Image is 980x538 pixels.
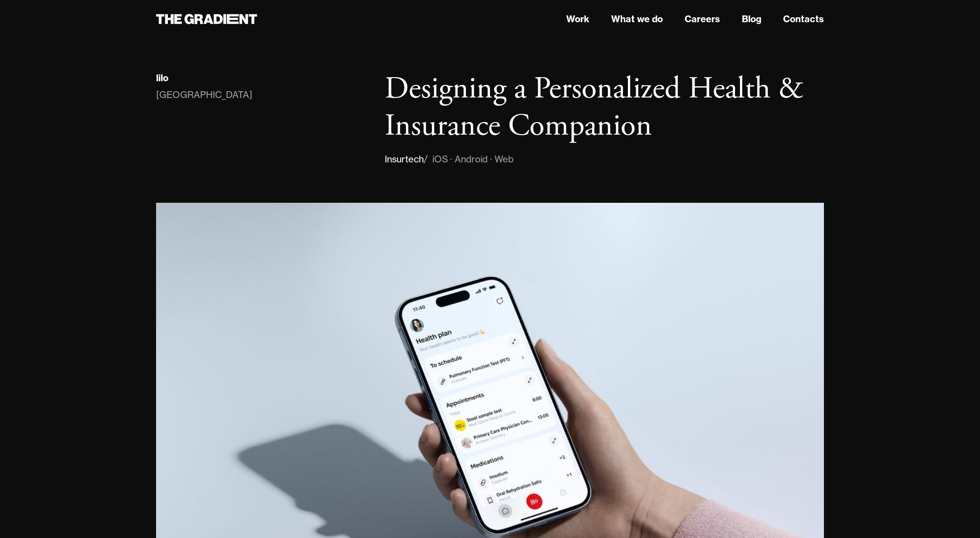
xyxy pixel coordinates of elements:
div: Insurtech [385,152,424,166]
div: lilo [156,72,168,84]
a: Careers [685,12,720,26]
a: What we do [611,12,663,26]
div: [GEOGRAPHIC_DATA] [156,88,252,102]
div: / iOS · Android · Web [424,152,514,166]
a: Contacts [783,12,824,26]
h1: Designing a Personalized Health & Insurance Companion [385,71,824,145]
a: Blog [742,12,761,26]
a: Work [566,12,589,26]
